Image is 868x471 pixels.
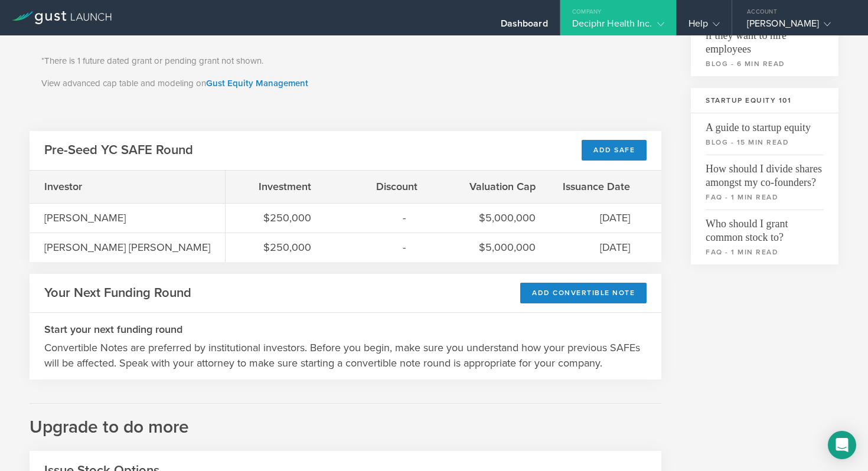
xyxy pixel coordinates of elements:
[44,142,193,159] h2: Pre-Seed YC SAFE Round
[447,240,536,255] div: $5,000,000
[706,58,824,69] small: blog - 6 min read
[747,18,847,35] div: [PERSON_NAME]
[706,155,824,189] span: How should I divide shares amongst my co-founders?
[240,240,311,255] div: $250,000
[44,322,647,337] h3: Start your next funding round
[44,179,162,194] div: Investor
[501,18,548,35] div: Dashboard
[341,240,417,255] div: -
[688,18,720,35] div: Help
[206,78,308,89] a: Gust Equity Management
[706,137,824,148] small: blog - 15 min read
[240,210,311,225] div: $250,000
[30,403,661,439] h2: Upgrade to do more
[41,54,650,68] p: *There is 1 future dated grant or pending grant not shown.
[691,113,838,155] a: A guide to startup equityblog - 15 min read
[572,18,664,35] div: Deciphr Health Inc.
[44,284,191,302] h2: Your Next Funding Round
[565,240,630,255] div: [DATE]
[706,113,824,135] span: A guide to startup equity
[565,210,630,225] div: [DATE]
[691,8,838,76] a: Startups need option plans if they want to hire employeesblog - 6 min read
[520,283,647,303] div: Add Convertible Note
[706,192,824,202] small: faq - 1 min read
[341,210,417,225] div: -
[691,155,838,210] a: How should I divide shares amongst my co-founders?faq - 1 min read
[240,179,311,194] div: Investment
[691,88,838,113] h3: Startup Equity 101
[565,179,630,194] div: Issuance Date
[341,179,417,194] div: Discount
[706,210,824,244] span: Who should I grant common stock to?
[828,431,856,459] div: Open Intercom Messenger
[44,240,210,255] div: [PERSON_NAME] [PERSON_NAME]
[447,210,536,225] div: $5,000,000
[44,210,162,225] div: [PERSON_NAME]
[706,247,824,257] small: faq - 1 min read
[41,77,650,90] p: View advanced cap table and modeling on
[691,210,838,264] a: Who should I grant common stock to?faq - 1 min read
[44,340,647,371] p: Convertible Notes are preferred by institutional investors. Before you begin, make sure you under...
[582,140,647,161] div: Add SAFE
[447,179,536,194] div: Valuation Cap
